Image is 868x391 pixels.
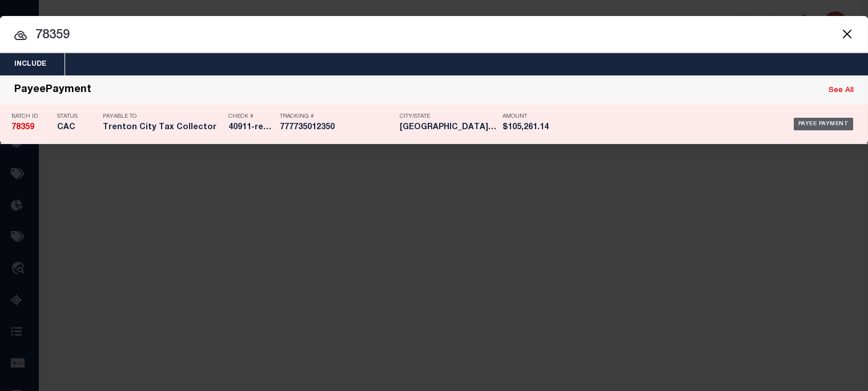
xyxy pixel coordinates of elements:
a: See All [829,87,854,94]
h5: Trenton NJ [400,123,497,133]
div: PayeePayment [14,84,91,97]
button: Close [839,26,854,41]
h5: 777735012350 [280,123,394,133]
h5: 78359 [11,123,51,133]
p: Batch ID [11,113,51,120]
p: City/State [400,113,497,120]
p: Status [57,113,97,120]
div: Payee Payment [794,118,854,130]
h5: Trenton City Tax Collector [103,123,223,133]
p: Check # [228,113,274,120]
p: Tracking # [280,113,394,120]
strong: 78359 [11,123,34,131]
p: Payable To [103,113,223,120]
h5: CAC [57,123,97,133]
p: Amount [503,113,554,120]
h5: 40911-returning [228,123,274,133]
h5: $105,261.14 [503,123,554,133]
